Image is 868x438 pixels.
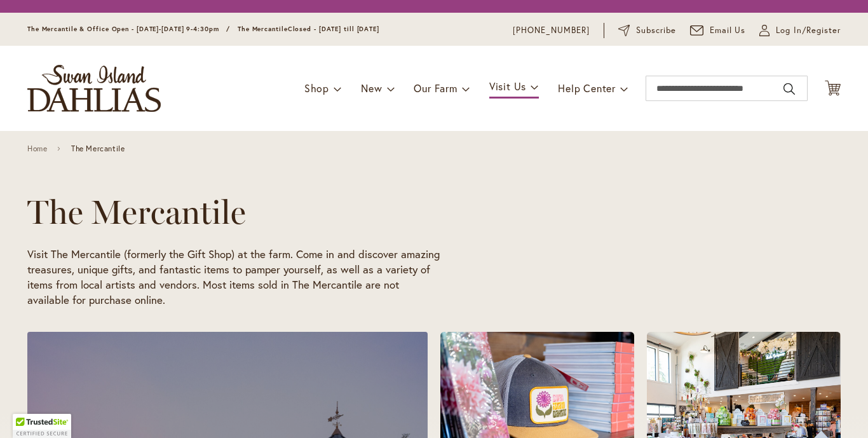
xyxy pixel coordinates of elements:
[27,65,161,112] a: store logo
[304,81,329,95] span: Shop
[710,24,746,37] span: Email Us
[71,144,125,153] span: The Mercantile
[13,414,71,438] div: TrustedSite Certified
[361,81,382,95] span: New
[414,81,457,95] span: Our Farm
[27,25,288,33] span: The Mercantile & Office Open - [DATE]-[DATE] 9-4:30pm / The Mercantile
[27,247,440,308] p: Visit The Mercantile (formerly the Gift Shop) at the farm. Come in and discover amazing treasures...
[636,24,676,37] span: Subscribe
[558,81,616,95] span: Help Center
[27,144,47,153] a: Home
[489,79,526,93] span: Visit Us
[618,24,676,37] a: Subscribe
[27,193,804,231] h1: The Mercantile
[288,25,379,33] span: Closed - [DATE] till [DATE]
[783,79,795,99] button: Search
[759,24,841,37] a: Log In/Register
[513,24,590,37] a: [PHONE_NUMBER]
[690,24,746,37] a: Email Us
[776,24,841,37] span: Log In/Register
